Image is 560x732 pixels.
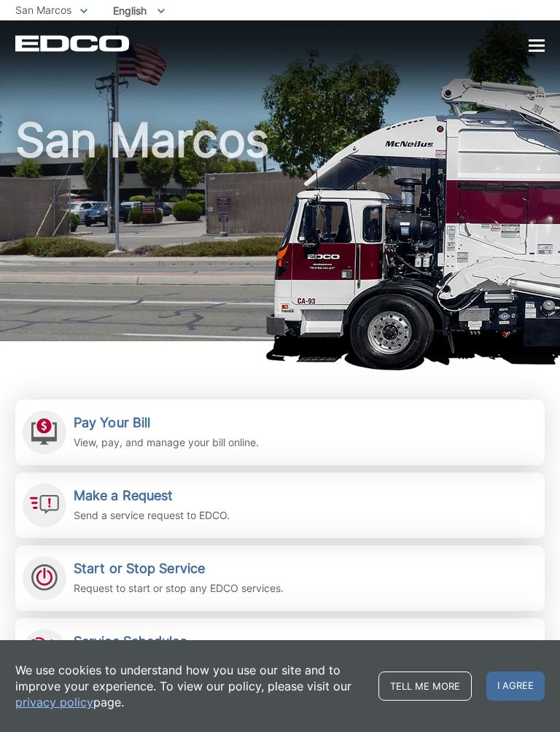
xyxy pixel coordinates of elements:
[15,117,545,348] h1: San Marcos
[74,435,259,451] p: View, pay, and manage your bill online.
[74,634,295,650] h2: Service Schedules
[15,662,364,710] p: We use cookies to understand how you use our site and to improve your experience. To view our pol...
[74,415,259,431] h2: Pay Your Bill
[15,472,545,538] a: Make a Request Send a service request to EDCO.
[15,4,71,16] span: San Marcos
[74,488,230,504] h2: Make a Request
[74,561,284,577] h2: Start or Stop Service
[486,671,545,701] span: I agree
[15,400,545,465] a: Pay Your Bill View, pay, and manage your bill online.
[15,35,131,52] a: EDCD logo. Return to the homepage.
[378,671,472,701] a: Tell me more
[74,507,230,523] p: Send a service request to EDCO.
[74,580,284,596] p: Request to start or stop any EDCO services.
[15,694,93,710] a: privacy policy
[15,618,545,684] a: Service Schedules Stay up-to-date on any changes in schedules.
